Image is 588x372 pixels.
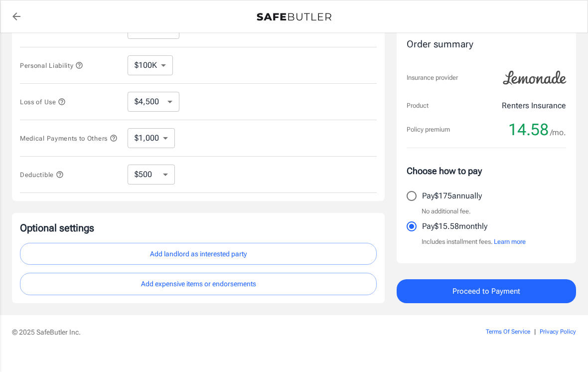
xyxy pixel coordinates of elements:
p: Includes installment fees. [422,237,526,247]
span: 14.58 [508,120,549,140]
button: Learn more [494,237,526,247]
p: Insurance provider [407,73,458,83]
p: Pay $15.58 monthly [422,220,487,232]
a: Terms Of Service [486,328,530,335]
p: © 2025 SafeButler Inc. [12,327,432,337]
button: Add expensive items or endorsements [20,273,377,295]
span: | [534,328,536,335]
span: Personal Liability [20,62,83,69]
button: Add landlord as interested party [20,243,377,265]
p: Policy premium [407,125,450,135]
img: Lemonade [497,64,572,92]
p: Renters Insurance [502,100,566,112]
span: Medical Payments to Others [20,135,118,142]
img: Back to quotes [257,13,331,21]
span: Proceed to Payment [452,285,520,298]
span: /mo. [550,126,566,140]
a: back to quotes [6,6,26,26]
p: Product [407,101,429,111]
span: Deductible [20,171,64,179]
button: Deductible [20,169,64,181]
div: Order summary [407,37,566,52]
button: Proceed to Payment [397,279,576,303]
p: Optional settings [20,221,377,235]
p: Pay $175 annually [422,190,482,202]
span: Loss of Use [20,98,66,106]
a: Privacy Policy [540,328,576,335]
p: Choose how to pay [407,164,566,178]
button: Loss of Use [20,96,66,108]
p: No additional fee. [422,206,471,216]
button: Personal Liability [20,59,83,71]
button: Medical Payments to Others [20,132,118,144]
